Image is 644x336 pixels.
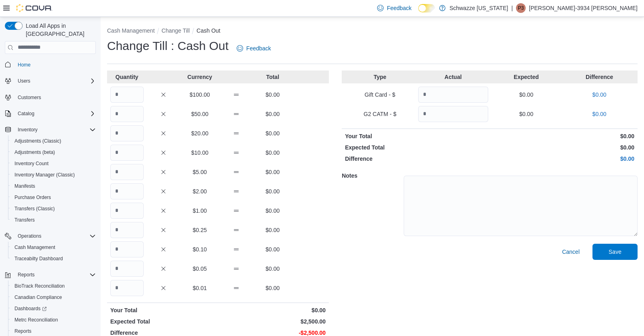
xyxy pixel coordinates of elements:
[11,315,61,325] a: Metrc Reconciliation
[14,183,35,189] span: Manifests
[2,230,99,242] button: Operations
[110,73,144,81] p: Quantity
[11,326,96,336] span: Reports
[2,91,99,103] button: Customers
[11,136,64,146] a: Adjustments (Classic)
[110,164,144,180] input: Quantity
[107,27,155,34] button: Cash Management
[11,181,38,191] a: Manifests
[8,292,99,303] button: Canadian Compliance
[256,226,289,234] p: $0.00
[18,62,31,68] span: Home
[183,110,217,118] p: $50.00
[8,303,99,314] a: Dashboards
[110,183,144,199] input: Quantity
[8,158,99,169] button: Inventory Count
[529,3,638,13] p: [PERSON_NAME]-3934 [PERSON_NAME]
[220,306,326,314] p: $0.00
[11,204,96,214] span: Transfers (Classic)
[491,132,634,140] p: $0.00
[107,27,638,36] nav: An example of EuiBreadcrumbs
[8,203,99,214] button: Transfers (Classic)
[345,132,488,140] p: Your Total
[18,110,34,117] span: Catalog
[14,149,55,156] span: Adjustments (beta)
[256,110,289,118] p: $0.00
[342,168,402,184] h5: Notes
[8,135,99,147] button: Adjustments (Classic)
[14,92,96,102] span: Customers
[14,172,75,178] span: Inventory Manager (Classic)
[11,181,96,191] span: Manifests
[14,194,51,201] span: Purchase Orders
[418,4,435,12] input: Dark Mode
[14,217,35,223] span: Transfers
[110,241,144,257] input: Quantity
[11,215,38,225] a: Transfers
[14,60,96,70] span: Home
[2,108,99,119] button: Catalog
[8,242,99,253] button: Cash Management
[11,254,66,263] a: Traceabilty Dashboard
[110,125,144,141] input: Quantity
[11,204,58,214] a: Transfers (Classic)
[14,294,62,301] span: Canadian Compliance
[511,3,513,13] p: |
[11,292,65,302] a: Canadian Compliance
[345,91,415,99] p: Gift Card - $
[14,231,45,241] button: Operations
[11,159,52,168] a: Inventory Count
[256,187,289,195] p: $0.00
[418,73,488,81] p: Actual
[491,91,561,99] p: $0.00
[14,317,58,323] span: Metrc Reconciliation
[18,233,41,239] span: Operations
[491,73,561,81] p: Expected
[345,110,415,118] p: G2 CATM - $
[345,155,488,163] p: Difference
[161,27,190,34] button: Change Till
[345,73,415,81] p: Type
[11,304,96,313] span: Dashboards
[2,124,99,135] button: Inventory
[8,147,99,158] button: Adjustments (beta)
[564,73,634,81] p: Difference
[11,326,35,336] a: Reports
[110,261,144,277] input: Quantity
[14,205,55,212] span: Transfers (Classic)
[183,91,217,99] p: $100.00
[14,244,55,251] span: Cash Management
[516,3,526,13] div: Phoebe-3934 Yazzie
[183,284,217,292] p: $0.01
[418,87,488,103] input: Quantity
[18,78,30,84] span: Users
[16,4,52,12] img: Cova
[183,226,217,234] p: $0.25
[8,214,99,226] button: Transfers
[256,265,289,273] p: $0.00
[14,125,96,135] span: Inventory
[14,270,96,280] span: Reports
[11,147,58,157] a: Adjustments (beta)
[450,3,508,13] p: Schwazze [US_STATE]
[11,193,96,202] span: Purchase Orders
[2,59,99,71] button: Home
[11,136,96,146] span: Adjustments (Classic)
[110,306,217,314] p: Your Total
[246,44,271,52] span: Feedback
[559,244,583,260] button: Cancel
[256,73,289,81] p: Total
[14,328,31,334] span: Reports
[183,265,217,273] p: $0.05
[110,222,144,238] input: Quantity
[18,272,35,278] span: Reports
[23,22,96,38] span: Load All Apps in [GEOGRAPHIC_DATA]
[183,73,217,81] p: Currency
[491,155,634,163] p: $0.00
[233,40,274,56] a: Feedback
[183,149,217,157] p: $10.00
[14,60,34,70] a: Home
[183,245,217,253] p: $0.10
[110,280,144,296] input: Quantity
